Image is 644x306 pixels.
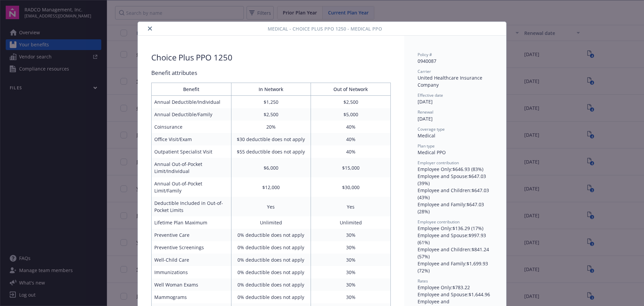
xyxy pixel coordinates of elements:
div: Employee Only : $136.29 (17%) [418,225,493,232]
span: Employee contribution [418,219,460,225]
td: Coinsurance [152,121,231,133]
td: $30 deductible does not apply [231,133,311,145]
td: 30% [311,291,391,303]
div: [DATE] [418,98,493,105]
td: 40% [311,145,391,158]
td: $1,250 [231,96,311,108]
span: Plan type [418,143,435,149]
td: Annual Deductible/Individual [152,96,231,108]
div: Employee and Spouse : $1,644.96 [418,291,493,298]
td: Yes [231,197,311,216]
div: Employee Only : $646.93 (83%) [418,166,493,173]
div: Benefit attributes [151,69,391,77]
td: Well-Child Care [152,254,231,266]
td: $6,000 [231,158,311,177]
div: [DATE] [418,115,493,122]
td: 30% [311,241,391,254]
td: Immunizations [152,266,231,278]
th: Out of Network [311,83,391,96]
div: Employee and Family : $647.03 (28%) [418,201,493,215]
div: Employee Only : $783.22 [418,284,493,291]
div: Employee and Spouse : $997.93 (61%) [418,232,493,246]
div: Choice Plus PPO 1250 [151,52,232,63]
div: Employee and Children : $841.24 (57%) [418,246,493,260]
td: 0% deductible does not apply [231,278,311,291]
td: Preventive Care [152,229,231,241]
td: 0% deductible does not apply [231,266,311,278]
td: 30% [311,254,391,266]
td: 20% [231,121,311,133]
td: 0% deductible does not apply [231,241,311,254]
td: 30% [311,229,391,241]
td: Yes [311,197,391,216]
td: $15,000 [311,158,391,177]
td: $5,000 [311,108,391,121]
span: Carrier [418,69,431,74]
td: Office Visit/Exam [152,133,231,145]
td: $55 deductible does not apply [231,145,311,158]
span: Medical - Choice Plus PPO 1250 - Medical PPO [268,25,382,32]
td: Well Woman Exams [152,278,231,291]
td: $30,000 [311,177,391,197]
span: Effective date [418,92,443,98]
span: Rates [418,278,428,284]
th: Benefit [152,83,231,96]
td: Lifetime Plan Maximum [152,216,231,229]
span: Employer contribution [418,160,459,166]
td: 0% deductible does not apply [231,291,311,303]
td: 40% [311,133,391,145]
div: Employee and Spouse : $647.03 (39%) [418,173,493,187]
td: $12,000 [231,177,311,197]
span: Renewal [418,109,433,115]
td: Preventive Screenings [152,241,231,254]
td: Mammograms [152,291,231,303]
td: 0% deductible does not apply [231,229,311,241]
td: $2,500 [311,96,391,108]
span: Coverage type [418,126,445,132]
td: Outpatient Specialist Visit [152,145,231,158]
div: Medical PPO [418,149,493,156]
td: Annual Deductible/Family [152,108,231,121]
td: 40% [311,121,391,133]
div: Employee and Family : $1,699.93 (72%) [418,260,493,274]
div: United Healthcare Insurance Company [418,74,493,88]
th: In Network [231,83,311,96]
span: Policy # [418,52,432,57]
div: Medical [418,132,493,139]
div: 0940087 [418,57,493,64]
td: Unlimited [231,216,311,229]
td: 0% deductible does not apply [231,254,311,266]
td: Annual Out-of-Pocket Limit/Individual [152,158,231,177]
button: close [146,25,154,33]
td: Unlimited [311,216,391,229]
td: 30% [311,278,391,291]
td: Annual Out-of-Pocket Limit/Family [152,177,231,197]
div: Employee and Children : $647.03 (43%) [418,187,493,201]
td: 30% [311,266,391,278]
td: $2,500 [231,108,311,121]
td: Deductible Included in Out-of-Pocket Limits [152,197,231,216]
